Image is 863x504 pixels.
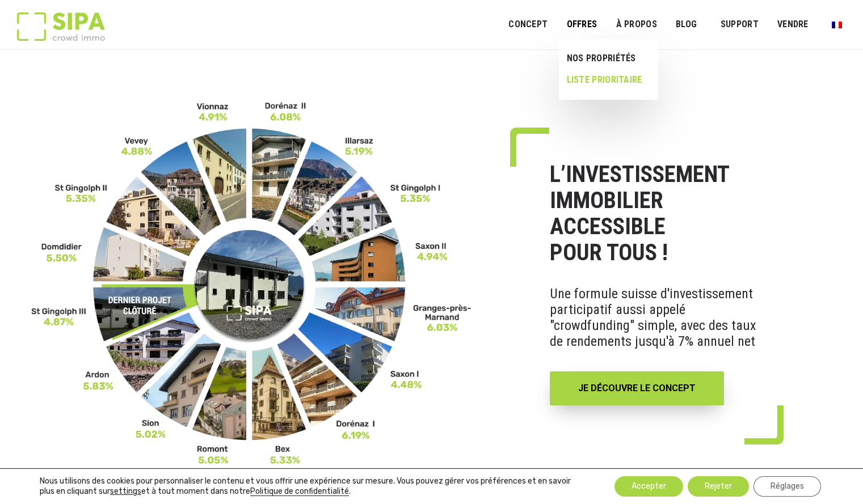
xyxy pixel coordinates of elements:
[559,69,649,91] a: LISTE PRIORITAIRE
[824,14,849,35] a: Passer à
[501,12,555,37] a: Concept
[40,476,586,497] p: Nous utilisons des cookies pour personnaliser le contenu et vous offrir une expérience sur mesure...
[713,12,766,37] a: SUPPORT
[31,101,472,466] img: FR-_3__11zon
[550,162,759,266] h1: L’INVESTISSEMENT IMMOBILIER ACCESSIBLE POUR TOUS !
[688,476,749,497] button: Rejeter
[110,486,141,497] button: settings
[250,486,349,496] a: Politique de confidentialité
[753,476,821,497] button: Réglages
[614,476,683,497] button: Accepter
[608,12,664,37] a: À PROPOS
[508,10,846,39] nav: Menu principal
[668,12,705,37] a: Blog
[550,277,759,358] p: Une formule suisse d'investissement participatif aussi appelé "crowdfunding" simple, avec des tau...
[559,12,604,37] a: OFFRES
[550,371,724,405] a: JE DÉCOUVRE LE CONCEPT
[559,48,649,69] a: NOS PROPRIÉTÉS
[832,22,842,28] img: Français
[770,12,816,37] a: VENDRE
